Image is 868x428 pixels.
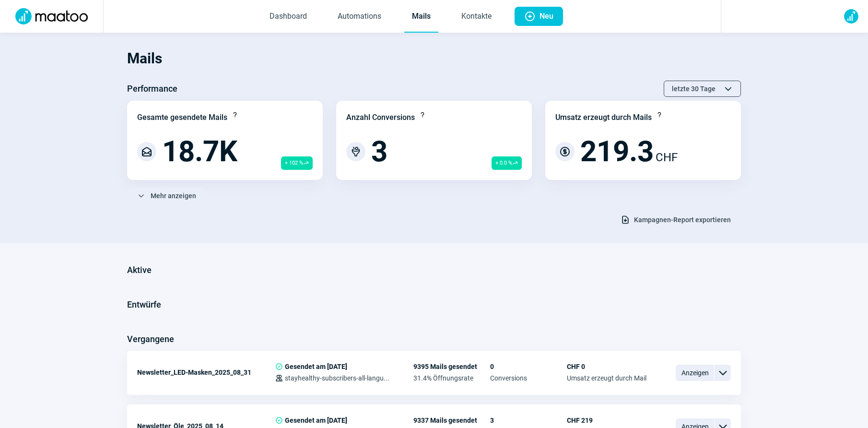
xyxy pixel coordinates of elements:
[413,374,490,382] span: 31.4% Öffnungsrate
[127,332,174,347] h3: Vergangene
[151,188,196,203] span: Mehr anzeigen
[656,149,678,166] span: CHF
[137,363,275,382] div: Newsletter_LED-Masken_2025_08_31
[490,416,567,424] span: 3
[285,374,389,382] span: stayhealthy-subscribers-all-langu...
[10,8,94,24] img: Logo
[567,374,646,382] span: Umsatz erzeugt durch Mail
[162,137,237,166] span: 18.7K
[454,1,499,33] a: Kontakte
[844,9,858,24] img: avatar
[346,112,415,123] div: Anzahl Conversions
[404,1,438,33] a: Mails
[262,1,315,33] a: Dashboard
[610,212,741,228] button: Kampagnen-Report exportieren
[127,81,177,96] h3: Performance
[413,416,490,424] span: 9337 Mails gesendet
[540,7,553,26] span: Neu
[413,363,490,370] span: 9395 Mails gesendet
[555,112,652,123] div: Umsatz erzeugt durch Mails
[490,374,567,382] span: Conversions
[285,416,347,424] span: Gesendet am [DATE]
[137,112,227,123] div: Gesamte gesendete Mails
[672,81,716,96] span: letzte 30 Tage
[567,363,646,370] span: CHF 0
[127,42,741,75] h1: Mails
[330,1,389,33] a: Automations
[285,363,347,370] span: Gesendet am [DATE]
[490,363,567,370] span: 0
[634,212,731,227] span: Kampagnen-Report exportieren
[515,7,563,26] button: Neu
[127,262,152,278] h3: Aktive
[127,188,206,204] button: Mehr anzeigen
[492,156,522,170] span: + 0.0 %
[567,416,646,424] span: CHF 219
[281,156,313,170] span: + 102 %
[127,297,161,312] h3: Entwürfe
[371,137,387,166] span: 3
[580,137,654,166] span: 219.3
[676,365,714,381] span: Anzeigen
